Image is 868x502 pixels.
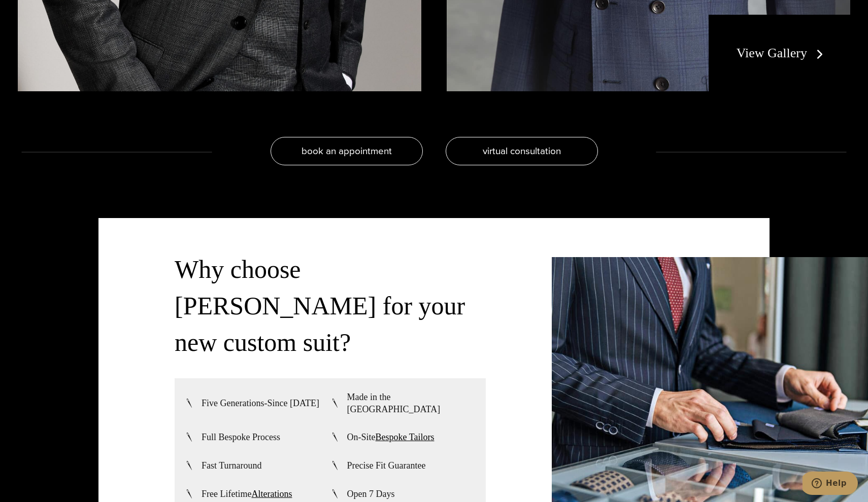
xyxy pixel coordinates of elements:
span: Fast Turnaround [202,459,262,472]
span: Precise Fit Guarantee [347,459,426,472]
iframe: Opens a widget where you can chat to one of our agents [803,472,858,497]
a: Bespoke Tailors [376,432,435,442]
a: book an appointment [271,137,423,165]
span: Full Bespoke Process [202,431,280,443]
h3: Why choose [PERSON_NAME] for your new custom suit? [175,251,486,361]
span: On-Site [347,431,435,443]
a: virtual consultation [446,137,598,165]
a: View Gallery [737,46,827,60]
span: book an appointment [302,144,392,158]
span: Open 7 Days [347,488,395,500]
span: Made in the [GEOGRAPHIC_DATA] [347,391,476,415]
span: Five Generations-Since [DATE] [202,397,319,409]
span: Free Lifetime [202,488,292,500]
a: Alterations [251,489,292,499]
span: virtual consultation [483,144,561,158]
